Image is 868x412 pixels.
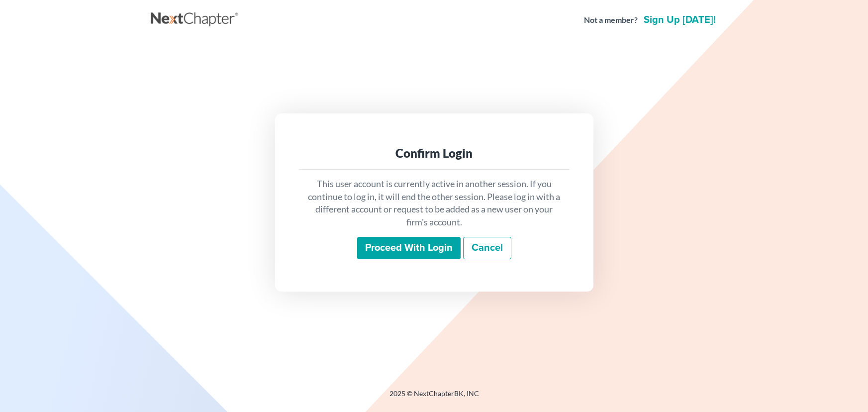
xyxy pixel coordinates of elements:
[151,389,718,407] div: 2025 © NextChapterBK, INC
[584,14,638,26] strong: Not a member?
[357,237,461,260] input: Proceed with login
[463,237,511,260] a: Cancel
[642,15,718,25] a: Sign up [DATE]!
[307,178,562,229] p: This user account is currently active in another session. If you continue to log in, it will end ...
[307,145,562,161] div: Confirm Login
